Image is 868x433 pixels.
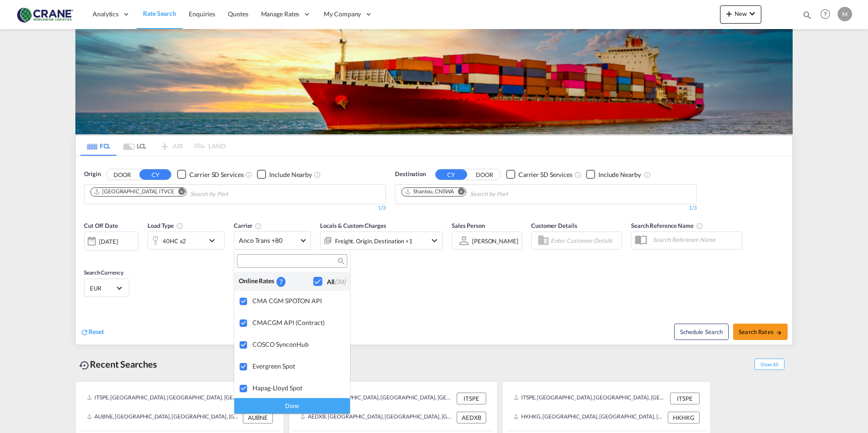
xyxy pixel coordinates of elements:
md-checkbox: Checkbox No Ink [313,276,345,286]
div: Done [234,398,350,413]
div: All [327,277,345,286]
md-icon: icon-magnify [337,258,344,265]
div: Online Rates [239,276,276,286]
div: CMACGM API (Contract) [252,319,343,326]
div: Hapag-Lloyd Spot [252,384,343,392]
div: Evergreen Spot [252,362,343,370]
span: (34) [335,278,345,285]
div: COSCO SynconHub [252,340,343,348]
div: 7 [276,277,286,286]
div: CMA CGM SPOTON API [252,297,343,305]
